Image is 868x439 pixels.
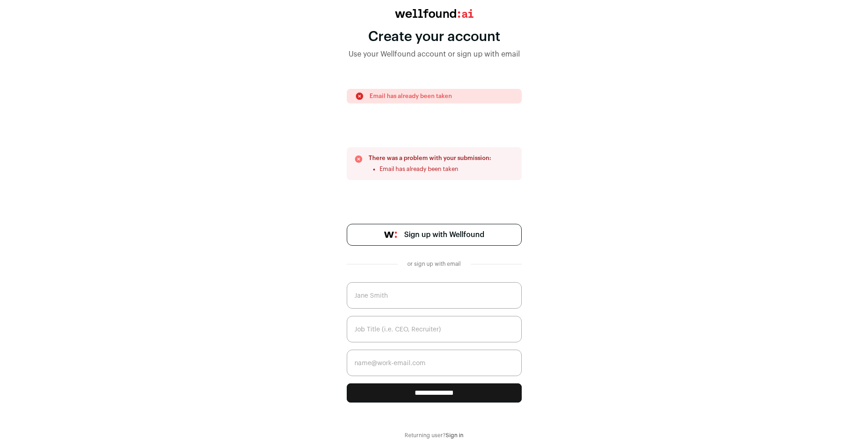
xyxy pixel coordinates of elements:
[347,29,522,45] div: Create your account
[347,432,522,439] div: Returning user?
[405,260,463,268] div: or sign up with email
[404,229,484,240] span: Sign up with Wellfound
[347,224,522,246] a: Sign up with Wellfound
[446,433,463,438] a: Sign in
[347,350,522,376] input: name@work-email.com
[347,316,522,342] input: Job Title (i.e. CEO, Recruiter)
[395,9,473,18] img: wellfound:ai
[347,282,522,309] input: Jane Smith
[384,232,397,238] img: wellfound-symbol-flush-black-fb3c872781a75f747ccb3a119075da62bfe97bd399995f84a933054e44a575c4.png
[369,155,491,162] h3: There was a problem with your submission:
[370,93,452,100] p: Email has already been taken
[347,49,522,60] div: Use your Wellfound account or sign up with email
[380,165,491,173] li: Email has already been taken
